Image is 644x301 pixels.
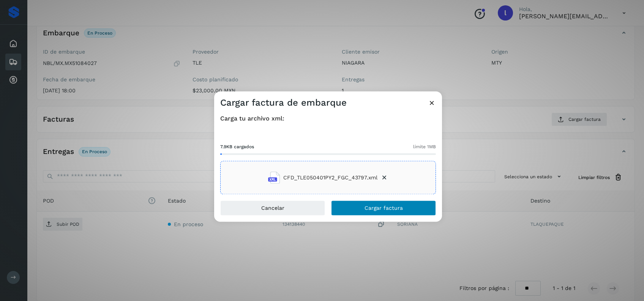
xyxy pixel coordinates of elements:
h4: Carga tu archivo xml: [220,115,436,122]
button: Cargar factura [331,201,436,216]
span: Cancelar [261,206,284,211]
button: Cancelar [220,201,325,216]
span: 7.9KB cargados [220,144,254,150]
span: Cargar factura [365,206,403,211]
span: CFD_TLE050401PY2_FGC_43797.xml [283,174,377,182]
h3: Cargar factura de embarque [220,97,347,108]
span: límite 1MB [413,144,436,150]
